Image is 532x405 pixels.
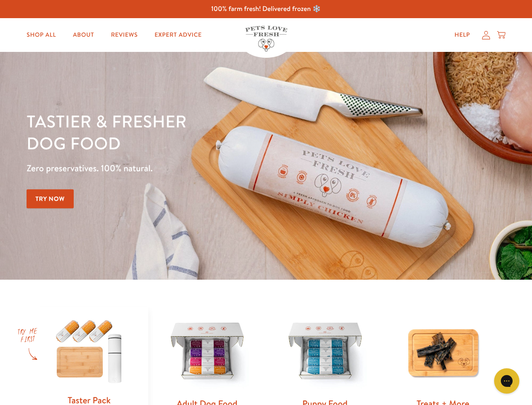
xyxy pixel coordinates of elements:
[27,161,346,176] p: Zero preservatives. 100% natural.
[148,27,209,43] a: Expert Advice
[20,27,63,43] a: Shop All
[27,110,346,154] h1: Tastier & fresher dog food
[490,365,524,397] iframe: Gorgias live chat messenger
[245,26,287,51] img: Pets Love Fresh
[27,189,74,208] a: Try Now
[104,27,144,43] a: Reviews
[448,27,477,43] a: Help
[66,27,101,43] a: About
